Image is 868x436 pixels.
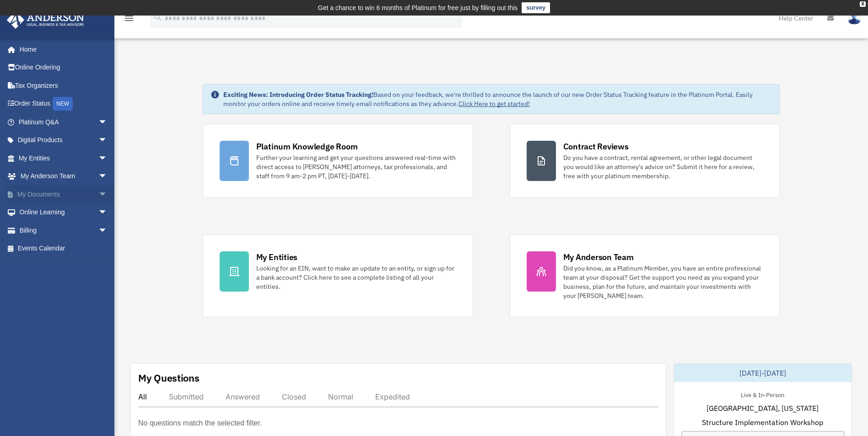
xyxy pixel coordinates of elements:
a: Events Calendar [6,239,121,258]
span: arrow_drop_down [98,113,117,132]
span: arrow_drop_down [98,203,117,222]
a: Billingarrow_drop_down [6,221,121,239]
img: User Pic [847,11,861,25]
div: Get a chance to win 6 months of Platinum for free just by filling out this [318,2,518,13]
a: Online Learningarrow_drop_down [6,203,121,222]
span: Structure Implementation Workshop [702,417,823,428]
p: No questions match the selected filter. [138,417,262,430]
div: Do you have a contract, rental agreement, or other legal document you would like an attorney's ad... [563,153,763,181]
a: Online Ordering [6,58,121,77]
a: survey [522,2,550,13]
strong: Exciting News: Introducing Order Status Tracking! [223,90,373,99]
a: Home [6,40,117,58]
div: Submitted [169,392,204,401]
div: Normal [328,392,353,401]
a: My Anderson Teamarrow_drop_down [6,167,121,186]
div: NEW [53,97,73,111]
span: [GEOGRAPHIC_DATA], [US_STATE] [706,403,819,414]
div: close [860,1,866,7]
img: Anderson Advisors Platinum Portal [4,11,87,29]
span: arrow_drop_down [98,167,117,186]
div: Based on your feedback, we're thrilled to announce the launch of our new Order Status Tracking fe... [223,90,772,108]
a: menu [124,16,135,24]
span: arrow_drop_down [98,185,117,204]
a: Click Here to get started! [458,100,530,108]
div: All [138,392,147,401]
div: Closed [282,392,306,401]
div: Contract Reviews [563,141,629,152]
div: My Anderson Team [563,251,634,263]
a: Platinum Q&Aarrow_drop_down [6,113,121,131]
a: Digital Productsarrow_drop_down [6,131,121,149]
i: search [153,12,163,22]
a: Order StatusNEW [6,95,121,113]
div: Looking for an EIN, want to make an update to an entity, or sign up for a bank account? Click her... [256,264,456,291]
div: Did you know, as a Platinum Member, you have an entire professional team at your disposal? Get th... [563,264,763,300]
div: My Questions [138,371,199,385]
i: menu [124,13,135,24]
a: My Entities Looking for an EIN, want to make an update to an entity, or sign up for a bank accoun... [203,234,473,317]
a: My Anderson Team Did you know, as a Platinum Member, you have an entire professional team at your... [510,234,780,317]
div: My Entities [256,251,297,263]
a: My Documentsarrow_drop_down [6,185,121,203]
span: arrow_drop_down [98,149,117,168]
a: My Entitiesarrow_drop_down [6,149,121,167]
div: Expedited [375,392,410,401]
a: Platinum Knowledge Room Further your learning and get your questions answered real-time with dire... [203,124,473,198]
span: arrow_drop_down [98,221,117,240]
div: Live & In-Person [733,389,792,399]
div: Further your learning and get your questions answered real-time with direct access to [PERSON_NAM... [256,153,456,181]
div: Answered [226,392,260,401]
a: Contract Reviews Do you have a contract, rental agreement, or other legal document you would like... [510,124,780,198]
span: arrow_drop_down [98,131,117,150]
a: Tax Organizers [6,76,121,95]
div: Platinum Knowledge Room [256,141,358,152]
div: [DATE]-[DATE] [674,364,852,382]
